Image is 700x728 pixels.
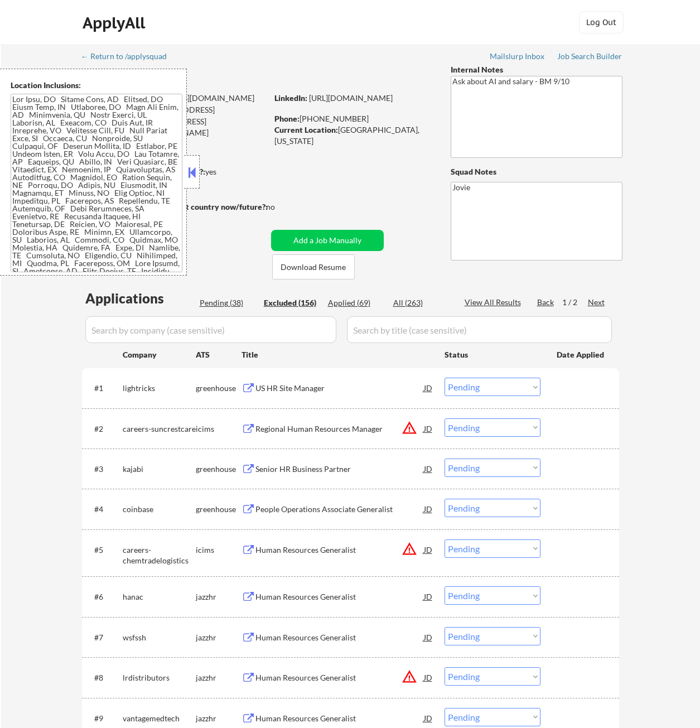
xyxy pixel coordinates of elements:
div: greenhouse [196,464,242,475]
div: Human Resources Generalist [255,632,424,643]
button: warning_amber [402,541,417,557]
div: Human Resources Generalist [255,672,424,683]
div: [PHONE_NUMBER] [274,113,432,124]
div: #2 [94,423,114,435]
div: no [266,201,298,213]
div: icims [196,544,242,556]
div: Date Applied [557,349,606,360]
div: jazzhr [196,713,242,724]
div: greenhouse [196,504,242,515]
strong: Current Location: [274,125,338,134]
div: Regional Human Resources Manager [255,423,424,435]
button: warning_amber [402,669,417,684]
strong: LinkedIn: [274,93,307,103]
div: Mailslurp Inbox [490,52,545,60]
button: Download Resume [272,254,355,279]
div: JD [423,539,434,560]
div: careers-chemtradelogistics [123,544,196,566]
div: Next [588,297,606,308]
div: JD [423,418,434,438]
a: [URL][DOMAIN_NAME] [309,93,393,103]
div: Applied (69) [328,297,384,308]
div: wsfssh [123,632,196,643]
div: Squad Notes [451,166,622,177]
button: Add a Job Manually [271,230,384,251]
div: icims [196,423,242,435]
div: vantagemedtech [123,713,196,724]
button: warning_amber [402,420,417,436]
div: jazzhr [196,632,242,643]
div: People Operations Associate Generalist [255,504,424,515]
div: Title [242,349,434,360]
strong: Phone: [274,114,300,123]
button: Log Out [579,11,624,33]
div: lightricks [123,383,196,394]
a: Job Search Builder [557,52,622,63]
div: Location Inclusions: [11,80,182,91]
input: Search by company (case sensitive) [85,316,336,343]
div: ← Return to /applysquad [81,52,177,60]
div: ApplyAll [83,13,148,32]
div: Status [445,344,540,364]
div: #4 [94,504,114,515]
div: #3 [94,464,114,475]
div: View All Results [465,297,524,308]
div: Internal Notes [451,64,622,75]
div: JD [423,586,434,606]
div: JD [423,378,434,398]
div: hanac [123,591,196,602]
div: Senior HR Business Partner [255,464,424,475]
div: #9 [94,713,114,724]
div: #6 [94,591,114,602]
div: Human Resources Generalist [255,591,424,602]
div: careers-suncrestcare [123,423,196,435]
div: kajabi [123,464,196,475]
div: Pending (38) [200,297,255,308]
div: Back [537,297,555,308]
div: jazzhr [196,591,242,602]
a: ← Return to /applysquad [81,52,177,63]
div: jazzhr [196,672,242,683]
div: Job Search Builder [557,52,622,60]
div: lrdistributors [123,672,196,683]
div: #1 [94,383,114,394]
div: US HR Site Manager [255,383,424,394]
div: JD [423,708,434,728]
div: [GEOGRAPHIC_DATA], [US_STATE] [274,124,432,146]
div: Excluded (156) [264,297,320,308]
div: Applications [85,292,196,305]
div: JD [423,627,434,647]
div: Company [123,349,196,360]
div: coinbase [123,504,196,515]
a: Mailslurp Inbox [490,52,545,63]
div: All (263) [393,297,449,308]
div: #8 [94,672,114,683]
div: Human Resources Generalist [255,544,424,556]
div: #7 [94,632,114,643]
div: greenhouse [196,383,242,394]
div: JD [423,667,434,687]
div: JD [423,499,434,519]
div: JD [423,459,434,479]
input: Search by title (case sensitive) [347,316,612,343]
div: 1 / 2 [562,297,588,308]
div: ATS [196,349,242,360]
div: Human Resources Generalist [255,713,424,724]
div: #5 [94,544,114,556]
